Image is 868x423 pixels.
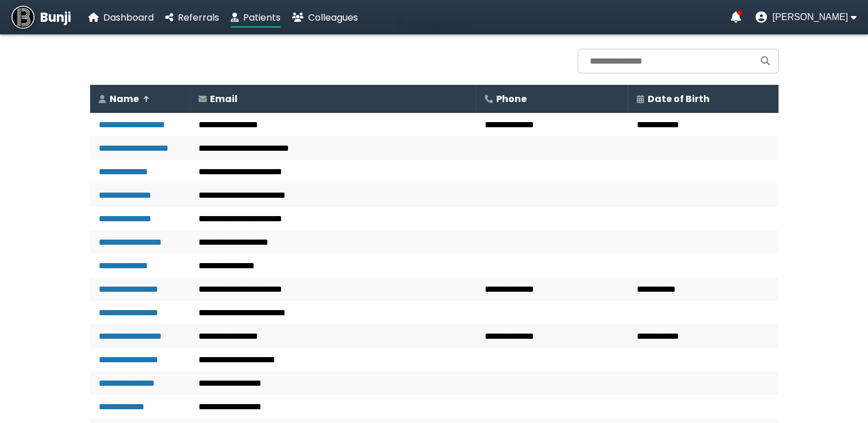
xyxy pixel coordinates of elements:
span: Patients [243,11,281,24]
th: Email [190,85,476,113]
span: Bunji [40,8,71,27]
a: Referrals [165,10,219,25]
th: Date of Birth [628,85,778,113]
a: Patients [231,10,281,25]
a: Dashboard [88,10,154,25]
button: User menu [755,11,857,23]
span: [PERSON_NAME] [772,12,848,22]
a: Colleagues [292,10,358,25]
span: Dashboard [103,11,154,24]
th: Name [90,85,190,113]
span: Colleagues [308,11,358,24]
th: Phone [476,85,628,113]
a: Notifications [730,11,741,23]
img: Bunji Dental Referral Management [11,6,34,29]
a: Bunji [11,6,71,29]
span: Referrals [178,11,219,24]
